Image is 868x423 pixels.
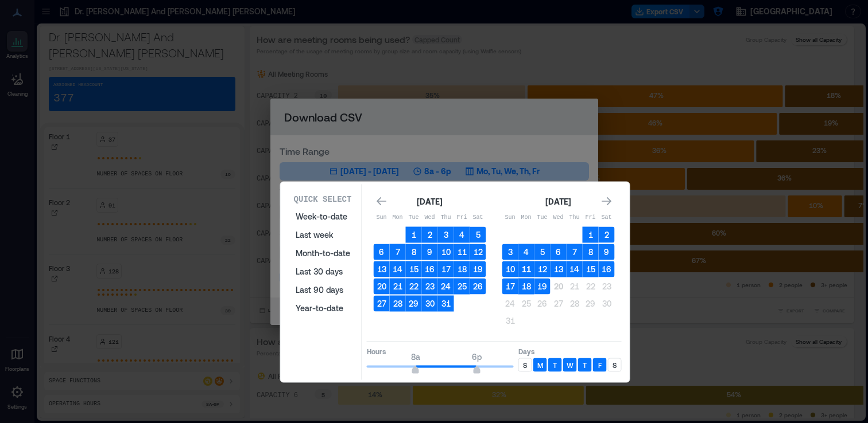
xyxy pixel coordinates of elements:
[470,279,486,295] button: 26
[553,361,557,370] p: T
[599,261,615,277] button: 16
[374,213,390,222] p: Sun
[502,296,518,312] button: 24
[502,313,518,329] button: 31
[367,347,514,356] p: Hours
[374,244,390,260] button: 6
[518,347,622,356] p: Days
[567,210,583,226] th: Thursday
[613,361,617,370] p: S
[390,261,406,277] button: 14
[422,213,438,222] p: Wed
[518,296,534,312] button: 25
[534,244,551,260] button: 5
[470,244,486,260] button: 12
[470,213,486,222] p: Sat
[502,210,518,226] th: Sunday
[438,213,454,222] p: Thu
[583,210,599,226] th: Friday
[599,279,615,295] button: 23
[551,213,567,222] p: Wed
[438,261,454,277] button: 17
[390,296,406,312] button: 28
[599,244,615,260] button: 9
[523,361,527,370] p: S
[438,227,454,243] button: 3
[438,296,454,312] button: 31
[567,361,573,370] p: W
[534,213,551,222] p: Tue
[583,279,599,295] button: 22
[502,244,518,260] button: 3
[406,227,422,243] button: 1
[567,261,583,277] button: 14
[470,261,486,277] button: 19
[518,261,534,277] button: 11
[551,210,567,226] th: Wednesday
[537,361,543,370] p: M
[289,281,357,299] button: Last 90 days
[583,227,599,243] button: 1
[472,352,482,362] span: 6p
[406,296,422,312] button: 29
[406,210,422,226] th: Tuesday
[454,244,470,260] button: 11
[470,210,486,226] th: Saturday
[414,195,446,209] div: [DATE]
[583,244,599,260] button: 8
[534,210,551,226] th: Tuesday
[567,244,583,260] button: 7
[289,226,357,244] button: Last week
[454,261,470,277] button: 18
[599,213,615,222] p: Sat
[374,279,390,295] button: 20
[438,279,454,295] button: 24
[567,213,583,222] p: Thu
[518,244,534,260] button: 4
[289,244,357,263] button: Month-to-date
[390,213,406,222] p: Mon
[518,210,534,226] th: Monday
[502,279,518,295] button: 17
[598,361,602,370] p: F
[422,296,438,312] button: 30
[374,210,390,226] th: Sunday
[390,279,406,295] button: 21
[599,193,615,209] button: Go to next month
[406,244,422,260] button: 8
[422,227,438,243] button: 2
[406,213,422,222] p: Tue
[289,207,357,226] button: Week-to-date
[454,279,470,295] button: 25
[294,194,352,205] p: Quick Select
[411,352,420,362] span: 8a
[406,279,422,295] button: 22
[551,261,567,277] button: 13
[534,296,551,312] button: 26
[599,296,615,312] button: 30
[374,296,390,312] button: 27
[534,261,551,277] button: 12
[502,261,518,277] button: 10
[374,193,390,209] button: Go to previous month
[406,261,422,277] button: 15
[542,195,575,209] div: [DATE]
[551,296,567,312] button: 27
[454,213,470,222] p: Fri
[599,227,615,243] button: 2
[374,261,390,277] button: 13
[390,244,406,260] button: 7
[534,279,551,295] button: 19
[422,261,438,277] button: 16
[551,279,567,295] button: 20
[422,279,438,295] button: 23
[289,299,357,318] button: Year-to-date
[567,279,583,295] button: 21
[454,227,470,243] button: 4
[438,244,454,260] button: 10
[551,244,567,260] button: 6
[518,213,534,222] p: Mon
[583,261,599,277] button: 15
[502,213,518,222] p: Sun
[583,296,599,312] button: 29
